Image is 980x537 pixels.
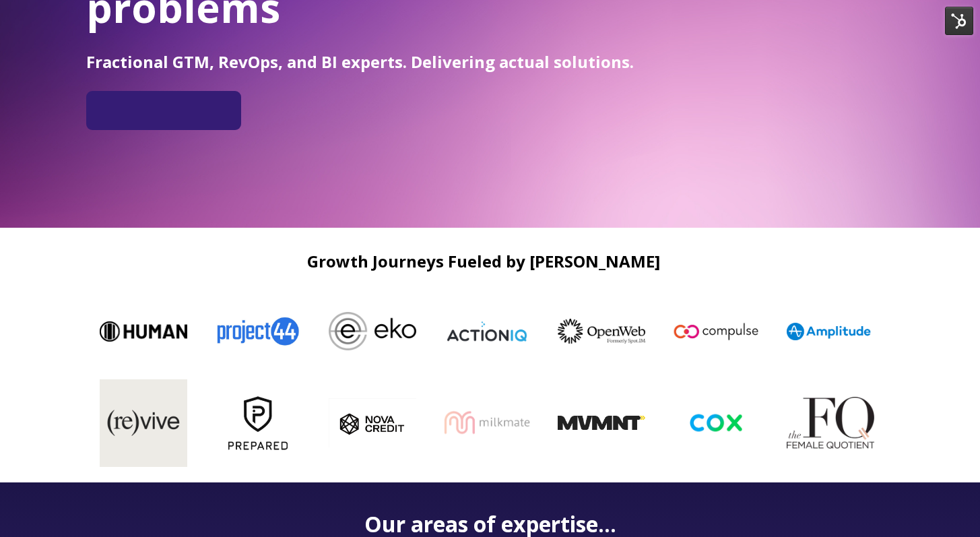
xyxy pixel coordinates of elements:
span: Fractional GTM, RevOps, and BI experts. Delivering actual solutions. [86,51,634,73]
img: Project44 [209,308,297,354]
img: cox-logo-og-image [678,408,765,437]
img: Amplitude [782,323,870,340]
img: nova_c [334,398,422,447]
iframe: Embedded CTA [93,96,234,125]
img: MVMNT [563,416,651,431]
img: HubSpot Tools Menu Toggle [945,7,973,35]
img: byrevive [105,379,193,467]
img: Eko [324,312,412,350]
img: milkmate [449,410,536,435]
img: The FQ [792,397,880,449]
img: Prepared-Logo [220,379,307,467]
img: Compulse [667,309,755,354]
h2: Growth Journeys Fueled by [PERSON_NAME] [86,252,881,270]
img: OpenWeb [553,319,641,344]
img: ActionIQ [438,320,526,343]
img: Human [95,321,183,342]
